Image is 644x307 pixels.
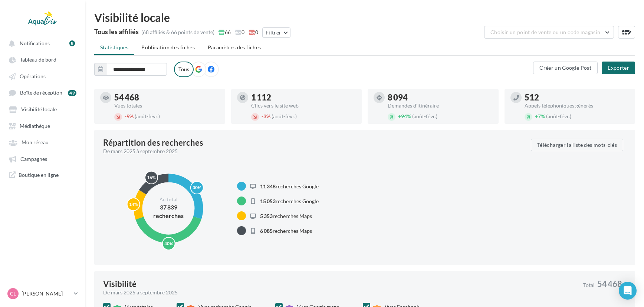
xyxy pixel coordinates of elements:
[4,36,78,50] button: Notifications 8
[260,213,273,219] span: 5 353
[535,113,545,119] span: 7%
[583,283,595,288] span: Total
[251,103,356,108] div: Clics vers le site web
[125,113,134,119] span: 9%
[4,168,81,181] a: Boutique en ligne
[103,280,137,288] div: Visibilité
[135,113,160,119] span: (août-févr.)
[4,53,81,66] a: Tableau de bord
[388,103,493,108] div: Demandes d'itinéraire
[398,113,401,119] span: +
[103,148,525,155] div: De mars 2025 à septembre 2025
[525,93,630,102] div: 512
[260,228,273,234] span: 6 085
[251,93,356,102] div: 1 112
[19,171,59,178] span: Boutique en ligne
[260,198,319,204] span: recherches Google
[141,29,214,36] div: (68 affiliés & 66 points de vente)
[208,44,261,50] span: Paramètres des fiches
[272,113,297,119] span: (août-févr.)
[260,213,312,219] span: recherches Maps
[398,113,411,119] span: 94%
[20,156,47,162] span: Campagnes
[20,90,62,96] span: Boîte de réception
[412,113,437,119] span: (août-févr.)
[4,102,81,116] a: Visibilité locale
[4,86,81,99] a: Boîte de réception 49
[94,12,635,23] div: Visibilité locale
[484,26,614,39] button: Choisir un point de vente ou un code magasin
[535,113,538,119] span: +
[218,29,231,36] span: 66
[22,290,71,297] p: [PERSON_NAME]
[22,139,49,146] span: Mon réseau
[490,29,600,35] span: Choisir un point de vente ou un code magasin
[174,62,194,77] label: Tous
[68,90,76,96] div: 49
[4,152,81,165] a: Campagnes
[4,119,81,132] a: Médiathèque
[531,139,623,151] button: Télécharger la liste des mots-clés
[249,29,258,36] span: 0
[20,123,50,129] span: Médiathèque
[533,62,598,74] button: Créer un Google Post
[260,183,276,189] span: 11 348
[235,29,244,36] span: 0
[141,44,195,50] span: Publication des fiches
[103,139,203,147] div: Répartition des recherches
[546,113,571,119] span: (août-févr.)
[388,93,493,102] div: 8 094
[94,28,139,35] div: Tous les affiliés
[103,289,577,296] div: De mars 2025 à septembre 2025
[69,40,75,46] div: 8
[114,103,219,108] div: Vues totales
[260,183,319,189] span: recherches Google
[4,135,81,149] a: Mon réseau
[260,198,276,204] span: 15 053
[602,62,635,74] button: Exporter
[619,282,637,300] div: Open Intercom Messenger
[262,113,263,119] span: -
[21,106,57,113] span: Visibilité locale
[6,287,79,301] a: CL [PERSON_NAME]
[20,73,46,79] span: Opérations
[4,69,81,83] a: Opérations
[260,228,312,234] span: recherches Maps
[262,27,290,38] button: Filtrer
[597,280,622,288] span: 54 468
[525,103,630,108] div: Appels téléphoniques générés
[125,113,126,119] span: -
[262,113,270,119] span: 3%
[10,290,16,297] span: CL
[114,93,219,102] div: 54 468
[20,57,56,63] span: Tableau de bord
[20,40,50,46] span: Notifications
